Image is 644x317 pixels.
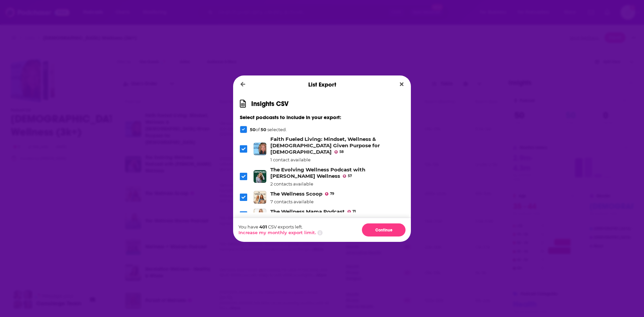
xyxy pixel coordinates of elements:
[353,210,356,213] span: 71
[254,191,266,204] img: The Wellness Scoop
[238,230,316,235] button: Increase my monthly export limit.
[240,114,404,120] h3: Select podcasts to include in your export:
[330,193,334,195] span: 79
[259,224,267,229] span: 401
[270,191,322,197] a: The Wellness Scoop
[254,170,266,183] img: The Evolving Wellness Podcast with Sarah Kleiner Wellness
[339,151,344,153] span: 58
[348,175,352,177] span: 57
[233,75,411,94] div: List Export
[270,157,404,162] div: 1 contact available
[270,199,334,204] div: 7 contacts available
[270,181,404,187] div: 2 contacts available
[325,192,334,196] a: 79
[238,224,323,229] p: You have CSV exports left.
[250,127,256,132] span: 50
[254,209,266,221] img: The Wellness Mama Podcast
[270,208,345,215] a: The Wellness Mama Podcast
[250,127,287,132] p: of selected.
[270,166,365,179] a: The Evolving Wellness Podcast with Sarah Kleiner Wellness
[261,127,266,132] span: 50
[270,136,380,155] a: Faith Fueled Living: Mindset, Wellness & God Given Purpose for Christians
[397,80,406,89] button: Close
[251,100,288,108] h1: Insights CSV
[347,210,356,213] a: 71
[334,150,344,154] a: 58
[343,174,352,178] a: 57
[254,143,266,155] img: Faith Fueled Living: Mindset, Wellness & God Given Purpose for Christians
[362,223,406,236] button: Continue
